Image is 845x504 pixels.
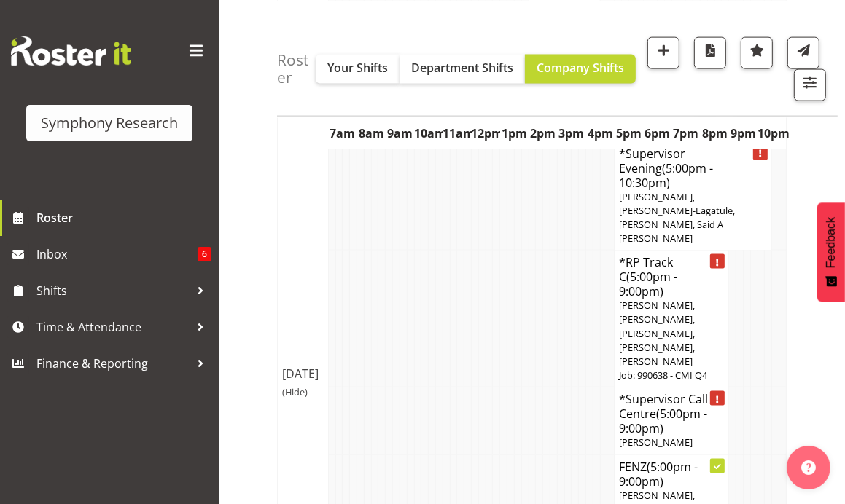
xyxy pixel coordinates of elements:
th: 10pm [758,117,786,150]
button: Your Shifts [316,54,400,83]
th: 11am [443,117,471,150]
th: 7pm [671,117,700,150]
span: Inbox [36,243,198,265]
span: Your Shifts [327,59,388,75]
img: Rosterit website logo [11,36,131,66]
button: Feedback - Show survey [817,202,845,302]
th: 10am [414,117,443,150]
span: (5:00pm - 9:00pm) [619,459,698,489]
span: [PERSON_NAME], [PERSON_NAME], [PERSON_NAME], [PERSON_NAME], [PERSON_NAME] [619,299,695,368]
h4: *RP Track C [619,255,724,299]
span: 6 [198,247,211,261]
h4: FENZ [619,460,724,489]
th: 12pm [472,117,500,150]
h4: *Supervisor Evening [619,146,767,190]
span: [PERSON_NAME] [619,436,693,449]
span: Time & Attendance [36,316,190,338]
button: Department Shifts [400,54,525,83]
button: Highlight an important date within the roster. [741,36,773,68]
span: Company Shifts [537,59,624,75]
button: Download a PDF of the roster according to the set date range. [694,36,726,68]
button: Filter Shifts [794,68,826,101]
span: (5:00pm - 9:00pm) [619,269,677,299]
span: (5:00pm - 9:00pm) [619,406,707,436]
span: Feedback [825,217,838,268]
th: 4pm [586,117,615,150]
span: Finance & Reporting [36,353,190,374]
th: 8pm [701,117,729,150]
p: Job: 990638 - CMI Q4 [619,369,724,382]
span: (Hide) [282,385,308,398]
span: Department Shifts [411,59,513,75]
th: 9am [386,117,414,150]
button: Company Shifts [525,54,636,83]
th: 7am [328,117,357,150]
th: 1pm [500,117,529,150]
button: Add a new shift [647,36,679,68]
th: 6pm [643,117,671,150]
th: 5pm [615,117,643,150]
span: (5:00pm - 10:30pm) [619,160,713,191]
img: help-xxl-2.png [801,460,816,475]
span: Roster [36,207,211,229]
span: Shifts [36,280,190,302]
th: 3pm [557,117,585,150]
th: 8am [357,117,386,150]
th: 9pm [729,117,758,150]
th: 2pm [529,117,557,150]
h4: *Supervisor Call Centre [619,392,724,436]
h4: Roster [277,52,316,86]
button: Send a list of all shifts for the selected filtered period to all rostered employees. [787,36,819,68]
span: [PERSON_NAME], [PERSON_NAME]-Lagatule, [PERSON_NAME], Said A [PERSON_NAME] [619,190,735,245]
div: Symphony Research [41,112,178,134]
